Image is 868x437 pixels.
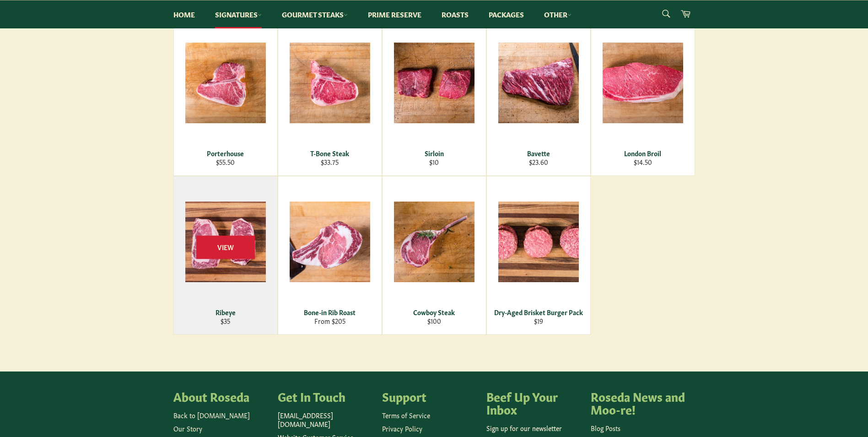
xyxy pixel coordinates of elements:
[535,0,581,28] a: Other
[179,149,271,158] div: Porterhouse
[492,317,584,325] div: $19
[486,176,591,335] a: Dry-Aged Brisket Burger Pack Dry-Aged Brisket Burger Pack $19
[486,17,591,176] a: Bavette Bavette $23.60
[290,202,370,282] img: Bone-in Rib Roast
[486,424,582,432] p: Sign up for our newsletter
[290,43,370,123] img: T-Bone Steak
[394,43,474,123] img: Sirloin
[492,158,584,166] div: $23.60
[173,176,278,335] a: Ribeye Ribeye $35 View
[597,158,689,166] div: $14.50
[382,17,486,176] a: Sirloin Sirloin $10
[603,43,683,123] img: London Broil
[480,0,533,28] a: Packages
[597,149,689,158] div: London Broil
[394,202,474,282] img: Cowboy Steak
[273,0,357,28] a: Gourmet Steaks
[591,423,620,432] a: Blog Posts
[591,17,695,176] a: London Broil London Broil $14.50
[278,17,382,176] a: T-Bone Steak T-Bone Steak $33.75
[173,424,202,433] a: Our Story
[173,390,269,403] h4: About Roseda
[284,149,376,158] div: T-Bone Steak
[284,317,376,325] div: From $205
[432,0,478,28] a: Roasts
[492,308,584,317] div: Dry-Aged Brisket Burger Pack
[382,410,430,420] a: Terms of Service
[179,308,271,317] div: Ribeye
[179,158,271,166] div: $55.50
[284,158,376,166] div: $33.75
[196,235,255,259] span: View
[492,149,584,158] div: Bavette
[591,390,686,415] h4: Roseda News and Moo-re!
[388,158,480,166] div: $10
[388,317,480,325] div: $100
[284,308,376,317] div: Bone-in Rib Roast
[278,411,373,429] p: [EMAIL_ADDRESS][DOMAIN_NAME]
[164,0,204,28] a: Home
[173,410,250,420] a: Back to [DOMAIN_NAME]
[486,390,582,415] h4: Beef Up Your Inbox
[359,0,431,28] a: Prime Reserve
[185,43,266,123] img: Porterhouse
[388,149,480,158] div: Sirloin
[173,17,278,176] a: Porterhouse Porterhouse $55.50
[382,390,477,403] h4: Support
[388,308,480,317] div: Cowboy Steak
[278,176,382,335] a: Bone-in Rib Roast Bone-in Rib Roast From $205
[498,43,579,123] img: Bavette
[382,424,422,433] a: Privacy Policy
[278,390,373,403] h4: Get In Touch
[498,202,579,282] img: Dry-Aged Brisket Burger Pack
[382,176,486,335] a: Cowboy Steak Cowboy Steak $100
[206,0,271,28] a: Signatures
